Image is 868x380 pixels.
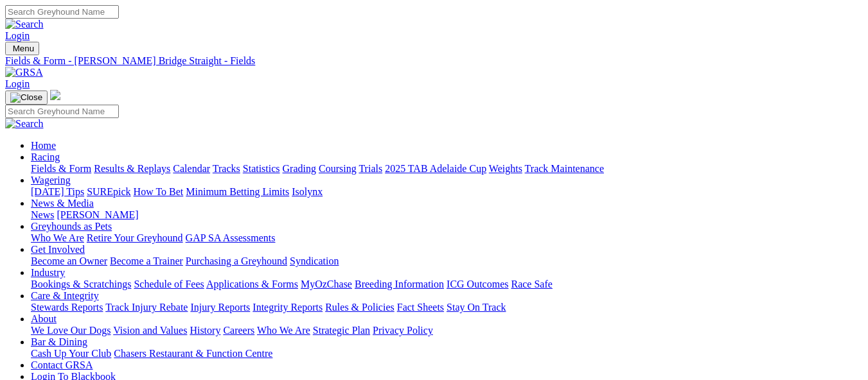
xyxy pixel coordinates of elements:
button: Toggle navigation [5,42,39,55]
a: Stay On Track [447,302,506,313]
div: Care & Integrity [31,302,863,313]
a: Who We Are [31,232,84,243]
a: SUREpick [87,186,130,197]
a: Stewards Reports [31,302,103,313]
a: Get Involved [31,244,85,255]
a: Chasers Restaurant & Function Centre [114,348,272,359]
input: Search [5,5,119,19]
a: Trials [359,163,382,174]
a: Syndication [290,255,339,266]
a: Schedule of Fees [134,279,204,289]
a: 2025 TAB Adelaide Cup [385,163,486,174]
input: Search [5,105,119,118]
a: Greyhounds as Pets [31,221,112,232]
a: MyOzChase [301,279,352,289]
a: Purchasing a Greyhound [186,255,287,266]
img: Search [5,19,44,30]
div: News & Media [31,209,863,221]
a: Privacy Policy [373,325,433,336]
a: News [31,209,54,220]
a: About [31,313,57,324]
button: Toggle navigation [5,91,48,105]
a: History [190,325,220,336]
a: Race Safe [511,279,552,289]
a: Vision and Values [113,325,187,336]
a: GAP SA Assessments [186,232,276,243]
a: Track Maintenance [525,163,604,174]
img: GRSA [5,67,43,78]
a: Statistics [243,163,280,174]
a: Contact GRSA [31,359,93,370]
a: Fact Sheets [397,302,444,313]
div: Get Involved [31,255,863,267]
div: About [31,325,863,336]
a: Rules & Policies [325,302,394,313]
a: Careers [223,325,254,336]
a: Racing [31,151,60,162]
a: Login [5,30,30,41]
a: Coursing [319,163,357,174]
a: Applications & Forms [206,279,298,289]
a: Retire Your Greyhound [87,232,183,243]
a: [PERSON_NAME] [57,209,138,220]
a: Who We Are [257,325,310,336]
a: Strategic Plan [313,325,370,336]
a: Bar & Dining [31,336,87,347]
a: Become an Owner [31,255,107,266]
a: Fields & Form [31,163,91,174]
a: [DATE] Tips [31,186,84,197]
a: We Love Our Dogs [31,325,111,336]
a: Minimum Betting Limits [186,186,289,197]
a: Track Injury Rebate [105,302,188,313]
img: logo-grsa-white.png [50,90,60,100]
a: Results & Replays [94,163,170,174]
a: Login [5,78,30,89]
a: Cash Up Your Club [31,348,111,359]
div: Greyhounds as Pets [31,232,863,244]
a: Bookings & Scratchings [31,279,131,289]
div: Racing [31,163,863,175]
a: Calendar [173,163,210,174]
a: Become a Trainer [110,255,183,266]
a: Isolynx [292,186,323,197]
a: Industry [31,267,65,278]
a: Weights [489,163,522,174]
span: Menu [13,44,34,53]
a: Home [31,140,56,151]
div: Industry [31,279,863,290]
img: Search [5,118,44,130]
a: Injury Reports [190,302,250,313]
a: Grading [283,163,316,174]
div: Bar & Dining [31,348,863,359]
a: Wagering [31,175,71,186]
div: Wagering [31,186,863,198]
a: ICG Outcomes [447,279,508,289]
a: Care & Integrity [31,290,99,301]
a: Fields & Form - [PERSON_NAME] Bridge Straight - Fields [5,55,863,67]
a: Integrity Reports [252,302,323,313]
a: Tracks [213,163,240,174]
img: Close [10,92,42,103]
a: How To Bet [134,186,184,197]
a: News & Media [31,198,94,209]
a: Breeding Information [355,279,444,289]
